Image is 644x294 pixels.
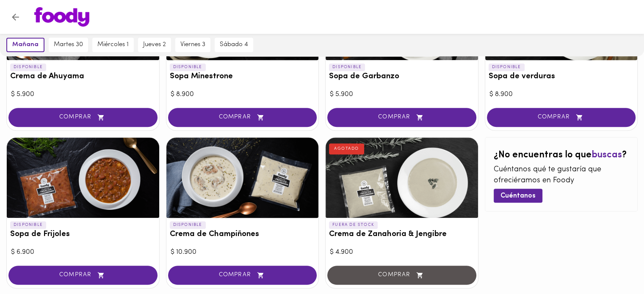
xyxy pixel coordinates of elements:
[494,165,629,186] p: Cuéntanos qué te gustaría que ofreciéramos en Foody
[595,245,636,286] iframe: Messagebird Livechat Widget
[166,137,319,218] div: Crema de Champiñones
[6,38,44,52] button: mañana
[49,38,88,52] button: martes 30
[171,247,315,257] div: $ 10.900
[12,41,39,49] span: mañana
[329,63,365,71] p: DISPONIBLE
[168,266,317,285] button: COMPRAR
[179,114,307,121] span: COMPRAR
[19,272,147,279] span: COMPRAR
[5,7,26,27] button: Volver
[171,90,315,99] div: $ 8.900
[170,221,206,229] p: DISPONIBLE
[327,108,476,127] button: COMPRAR
[175,38,210,52] button: viernes 3
[11,247,155,257] div: $ 6.900
[329,230,475,239] h3: Crema de Zanahoria & Jengibre
[168,108,317,127] button: COMPRAR
[489,72,634,81] h3: Sopa de verduras
[34,7,89,27] img: logo.png
[10,221,46,229] p: DISPONIBLE
[10,230,156,239] h3: Sopa de Frijoles
[489,63,525,71] p: DISPONIBLE
[329,221,378,229] p: FUERA DE STOCK
[330,247,474,257] div: $ 4.900
[54,41,83,49] span: martes 30
[494,189,542,203] button: Cuéntanos
[8,108,158,127] button: COMPRAR
[489,90,633,99] div: $ 8.900
[143,41,166,49] span: jueves 2
[19,114,147,121] span: COMPRAR
[97,41,129,49] span: miércoles 1
[170,72,315,81] h3: Sopa Minestrone
[326,137,478,218] div: Crema de Zanahoria & Jengibre
[215,38,253,52] button: sábado 4
[487,108,636,127] button: COMPRAR
[180,41,205,49] span: viernes 3
[179,272,307,279] span: COMPRAR
[92,38,134,52] button: miércoles 1
[7,137,159,218] div: Sopa de Frijoles
[170,230,315,239] h3: Crema de Champiñones
[220,41,248,49] span: sábado 4
[11,90,155,99] div: $ 5.900
[10,72,156,81] h3: Crema de Ahuyama
[8,266,158,285] button: COMPRAR
[494,150,629,160] h2: ¿No encuentras lo que ?
[591,150,622,160] span: buscas
[329,72,475,81] h3: Sopa de Garbanzo
[170,63,206,71] p: DISPONIBLE
[338,114,466,121] span: COMPRAR
[498,114,625,121] span: COMPRAR
[329,143,364,154] div: AGOTADO
[138,38,171,52] button: jueves 2
[330,90,474,99] div: $ 5.900
[10,63,46,71] p: DISPONIBLE
[500,192,536,200] span: Cuéntanos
